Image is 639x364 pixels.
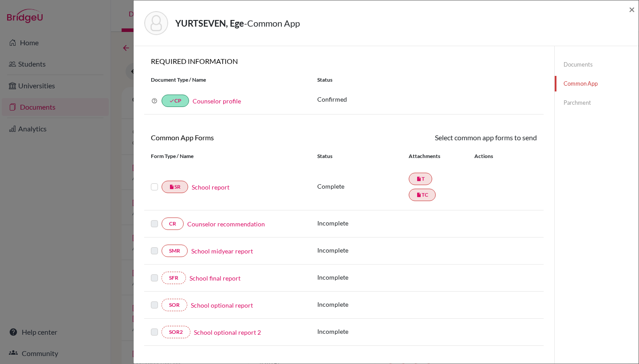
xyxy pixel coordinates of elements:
p: Incomplete [317,327,409,336]
div: Attachments [409,152,464,160]
span: × [629,3,635,16]
button: Close [629,4,635,15]
div: Status [311,76,544,84]
a: School final report [189,273,241,283]
h6: REQUIRED INFORMATION [144,57,544,65]
a: insert_drive_fileSR [162,181,188,193]
i: done [169,98,174,103]
div: Status [317,152,409,160]
p: Confirmed [317,95,537,104]
div: Actions [464,152,519,160]
a: Parchment [555,95,639,111]
a: SOR2 [162,326,190,338]
div: Select common app forms to send [344,132,544,143]
a: SOR [162,299,187,311]
strong: YURTSEVEN, Ege [175,18,244,28]
span: - Common App [244,18,300,28]
div: Document Type / Name [144,76,311,84]
p: Incomplete [317,273,409,282]
a: insert_drive_fileT [409,173,432,185]
p: Complete [317,182,409,191]
a: Common App [555,76,639,91]
a: insert_drive_fileTC [409,189,436,201]
p: Incomplete [317,245,409,255]
h6: Common App Forms [144,133,344,142]
p: Incomplete [317,300,409,309]
a: School report [192,182,229,192]
a: Counselor recommendation [187,219,265,229]
a: SFR [162,272,186,284]
div: Form Type / Name [144,152,311,160]
a: SMR [162,245,188,257]
i: insert_drive_file [416,176,422,182]
a: School optional report 2 [194,328,261,337]
a: School optional report [191,301,253,310]
a: School midyear report [191,246,253,256]
i: insert_drive_file [169,184,174,190]
a: Documents [555,57,639,72]
a: doneCP [162,95,189,107]
a: CR [162,218,184,230]
i: insert_drive_file [416,192,422,198]
a: Counselor profile [193,97,241,105]
p: Incomplete [317,218,409,228]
